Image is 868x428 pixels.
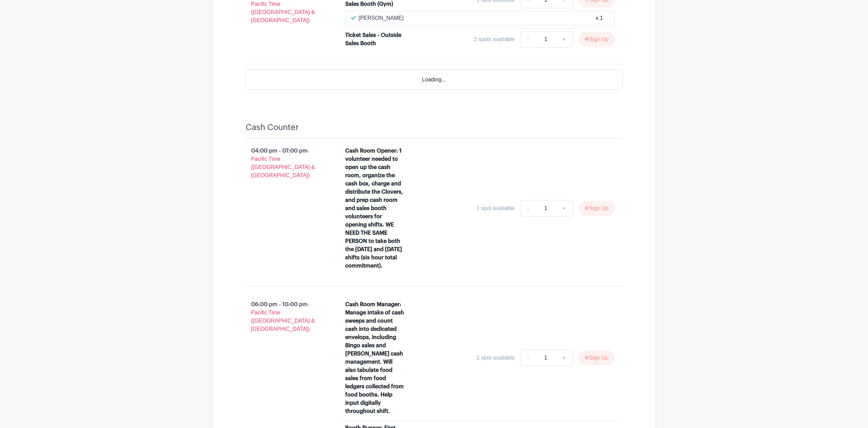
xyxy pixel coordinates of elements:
[556,31,573,48] a: +
[251,148,315,178] span: - Pacific Time ([GEOGRAPHIC_DATA] & [GEOGRAPHIC_DATA])
[235,298,335,336] p: 06:00 pm - 10:00 pm
[520,200,536,217] a: -
[477,204,515,212] div: 1 spot available
[579,351,614,365] button: Sign Up
[520,350,536,366] a: -
[579,201,614,216] button: Sign Up
[251,301,315,332] span: - Pacific Time ([GEOGRAPHIC_DATA] & [GEOGRAPHIC_DATA])
[556,350,573,366] a: +
[596,14,603,22] div: x 1
[345,300,404,415] div: Cash Room Manager: Manage intake of cash sweeps and count cash into dedicated envelops, including...
[359,14,404,22] p: [PERSON_NAME]
[246,70,623,90] div: Loading...
[556,200,573,217] a: +
[235,144,335,182] p: 04:00 pm - 07:00 pm
[345,31,404,48] div: Ticket Sales - Outside Sales Booth
[579,32,614,47] button: Sign Up
[520,31,536,48] a: -
[246,122,299,132] h4: Cash Counter
[345,147,404,270] div: Cash Room Opener: 1 volunteer needed to open up the cash room, organize the cash box, charge and ...
[477,354,515,362] div: 1 spot available
[474,35,515,43] div: 2 spots available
